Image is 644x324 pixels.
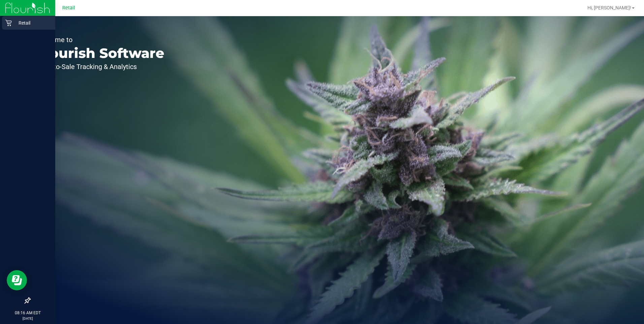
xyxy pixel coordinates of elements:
p: 08:16 AM EDT [3,310,52,316]
iframe: Resource center [7,270,27,290]
p: Seed-to-Sale Tracking & Analytics [36,63,164,70]
span: Hi, [PERSON_NAME]! [587,5,631,10]
span: Retail [62,5,75,11]
p: [DATE] [3,316,52,321]
p: Flourish Software [36,46,164,60]
p: Welcome to [36,36,164,43]
p: Retail [12,19,52,27]
inline-svg: Retail [5,20,12,26]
